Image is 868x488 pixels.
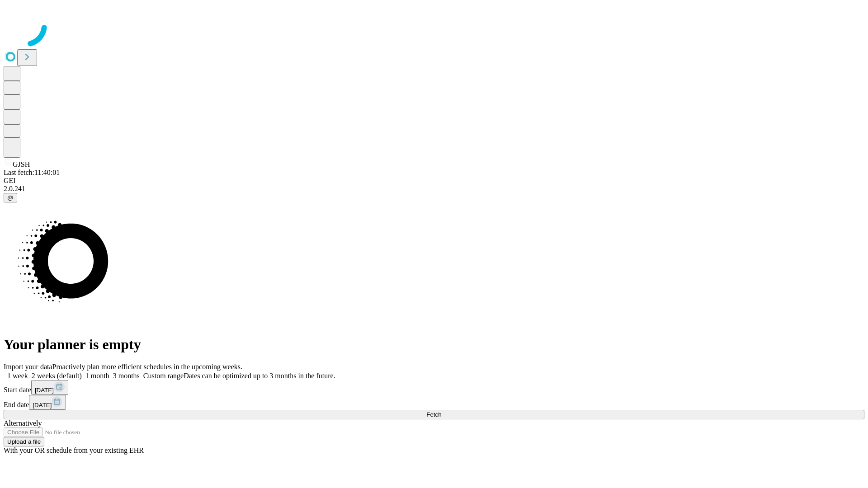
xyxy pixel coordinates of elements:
[4,395,864,410] div: End date
[32,372,82,380] span: 2 weeks (default)
[4,446,144,454] span: With your OR schedule from your existing EHR
[31,380,68,395] button: [DATE]
[426,411,441,418] span: Fetch
[113,372,140,380] span: 3 months
[7,194,14,201] span: @
[13,160,30,168] span: GJSH
[4,437,44,446] button: Upload a file
[85,372,109,380] span: 1 month
[4,185,864,193] div: 2.0.241
[4,336,864,353] h1: Your planner is empty
[7,372,28,380] span: 1 week
[29,395,66,410] button: [DATE]
[4,193,17,202] button: @
[143,372,184,380] span: Custom range
[33,402,52,408] span: [DATE]
[4,419,42,427] span: Alternatively
[4,410,864,419] button: Fetch
[184,372,335,380] span: Dates can be optimized up to 3 months in the future.
[4,380,864,395] div: Start date
[52,363,242,371] span: Proactively plan more efficient schedules in the upcoming weeks.
[4,177,864,185] div: GEI
[4,363,52,371] span: Import your data
[4,169,60,176] span: Last fetch: 11:40:01
[35,387,54,394] span: [DATE]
